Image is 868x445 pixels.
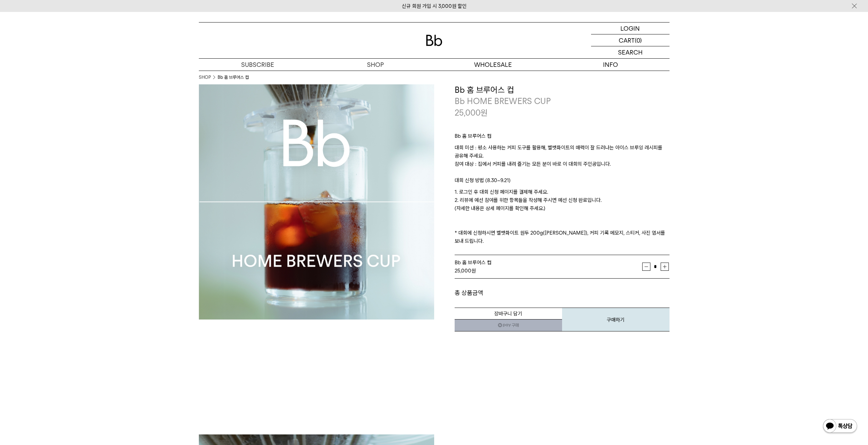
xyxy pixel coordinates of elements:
p: CART [619,34,635,46]
a: SUBSCRIBE [199,59,317,71]
p: 1. 로그인 후 대회 신청 페이지를 결제해 주세요. 2. 리뷰에 예선 참여를 위한 항목들을 작성해 주시면 예선 신청 완료입니다. (자세한 내용은 상세 페이지를 확인해 주세요.... [455,188,670,245]
div: 원 [455,267,642,275]
li: Bb 홈 브루어스 컵 [218,74,249,81]
img: 로고 [426,35,442,46]
dt: 총 상품금액 [455,289,562,297]
button: 증가 [661,263,669,271]
a: SHOP [199,74,211,81]
strong: 25,000 [455,268,471,274]
a: LOGIN [591,23,670,34]
p: Bb 홈 브루어스 컵 [455,132,670,144]
img: 카카오톡 채널 1:1 채팅 버튼 [822,418,858,435]
p: Bb HOME BREWERS CUP [455,95,670,107]
p: 25,000 [455,107,488,119]
p: LOGIN [620,23,640,34]
span: 원 [481,108,488,118]
button: 장바구니 담기 [455,308,562,320]
p: 대회 미션 : 평소 사용하는 커피 도구를 활용해, 벨벳화이트의 매력이 잘 드러나는 아이스 브루잉 레시피를 공유해 주세요. 참여 대상 : 집에서 커피를 내려 즐기는 모든 분이 ... [455,144,670,176]
span: Bb 홈 브루어스 컵 [455,259,491,266]
a: 새창 [455,319,562,331]
button: 구매하기 [562,308,670,331]
p: SEARCH [618,46,643,58]
a: SHOP [317,59,434,71]
p: WHOLESALE [434,59,552,71]
p: INFO [552,59,670,71]
p: (0) [635,34,642,46]
h3: Bb 홈 브루어스 컵 [455,84,670,96]
a: CART (0) [591,34,670,46]
a: 신규 회원 가입 시 3,000원 할인 [402,3,467,9]
p: 대회 신청 방법 (8.30~9.21) [455,176,670,188]
button: 감소 [642,263,650,271]
img: Bb 홈 브루어스 컵 [199,84,434,320]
